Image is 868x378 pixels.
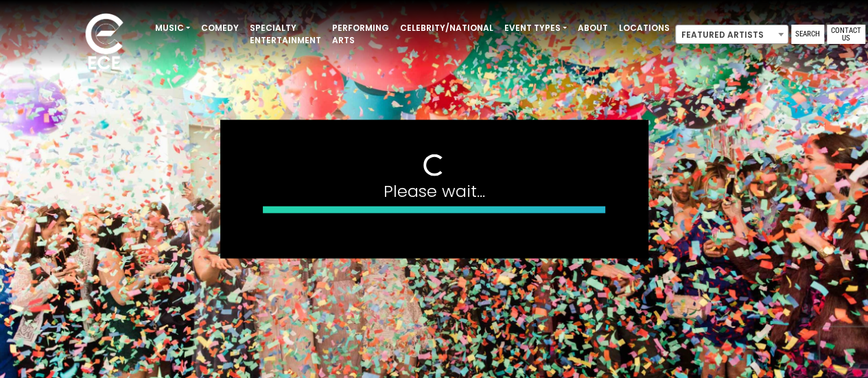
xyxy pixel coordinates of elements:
[263,181,606,201] h4: Please wait...
[499,16,572,40] a: Event Types
[827,25,865,44] a: Contact Us
[675,25,788,44] span: Featured Artists
[572,16,613,40] a: About
[244,16,327,52] a: Specialty Entertainment
[70,10,139,76] img: ece_new_logo_whitev2-1.png
[395,16,499,40] a: Celebrity/National
[327,16,395,52] a: Performing Arts
[613,16,675,40] a: Locations
[676,25,788,45] span: Featured Artists
[196,16,244,40] a: Comedy
[150,16,196,40] a: Music
[791,25,824,44] a: Search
